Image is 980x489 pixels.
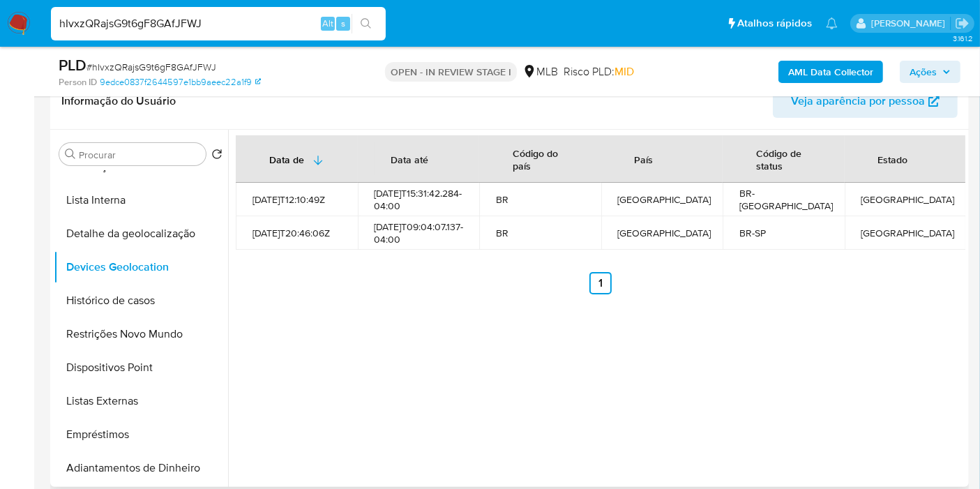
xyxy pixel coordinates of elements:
button: Data de [252,142,340,176]
button: Lista Interna [54,183,228,217]
span: Ações [910,61,937,83]
div: [DATE]T09:04:07.137-04:00 [375,220,463,246]
button: Devices Geolocation [54,250,228,284]
h1: Informação do Usuário [61,94,176,108]
input: Procurar [79,149,200,161]
div: BR [496,193,585,206]
span: Veja aparência por pessoa [791,84,925,118]
span: Atalhos rápidos [737,16,812,31]
b: PLD [59,54,86,76]
div: [DATE]T20:46:06Z [252,227,341,239]
a: Ir a la página 1 [589,272,612,294]
div: [GEOGRAPHIC_DATA] [618,193,707,206]
b: Person ID [59,76,97,89]
b: AML Data Collector [788,61,873,83]
div: Código de status [739,136,828,182]
span: MID [615,63,634,80]
a: Notificações [826,17,838,29]
div: Código do país [496,136,585,182]
button: AML Data Collector [778,61,883,83]
p: leticia.merlin@mercadolivre.com [871,17,950,30]
div: [DATE]T12:10:49Z [252,193,341,206]
nav: Paginación [236,272,965,294]
p: OPEN - IN REVIEW STAGE I [385,62,517,82]
a: 9edce0837f2644597e1bb9aeec22a1f9 [100,76,261,89]
span: Risco PLD: [564,64,634,80]
button: search-icon [352,14,380,33]
div: Data até [375,142,446,176]
div: BR-[GEOGRAPHIC_DATA] [739,187,828,212]
div: [DATE]T15:31:42.284-04:00 [375,187,463,212]
span: # hIvxzQRajsG9t6gF8GAfJFWJ [86,60,216,74]
button: Veja aparência por pessoa [773,84,958,118]
span: 3.161.2 [953,33,973,44]
button: Restrições Novo Mundo [54,317,228,351]
div: País [618,142,670,176]
div: Estado [861,142,925,176]
div: [GEOGRAPHIC_DATA] [618,227,707,239]
button: Adiantamentos de Dinheiro [54,451,228,485]
div: BR-SP [739,227,828,239]
a: Sair [955,16,970,31]
button: Listas Externas [54,384,228,418]
input: Pesquise usuários ou casos... [51,15,386,33]
div: [GEOGRAPHIC_DATA] [861,227,950,239]
button: Histórico de casos [54,284,228,317]
span: s [341,17,345,30]
div: [GEOGRAPHIC_DATA] [861,193,950,206]
div: BR [496,227,585,239]
button: Empréstimos [54,418,228,451]
button: Ações [900,61,960,83]
button: Retornar ao pedido padrão [211,149,223,164]
div: MLB [522,64,558,80]
button: Dispositivos Point [54,351,228,384]
span: Alt [322,17,333,30]
button: Procurar [65,149,76,160]
button: Detalhe da geolocalização [54,217,228,250]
